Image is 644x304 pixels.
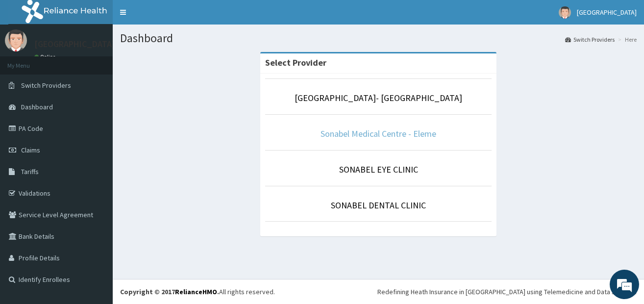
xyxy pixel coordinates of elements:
[21,146,40,154] span: Claims
[321,128,436,139] a: Sonabel Medical Centre - Eleme
[34,53,58,60] a: Online
[51,55,165,68] div: Chat with us now
[5,201,187,235] textarea: Type your message and hit 'Enter'
[120,287,219,296] strong: Copyright © 2017 .
[339,164,418,175] a: SONABEL EYE CLINIC
[175,287,217,296] a: RelianceHMO
[265,57,326,68] strong: Select Provider
[21,167,39,176] span: Tariffs
[377,287,637,297] div: Redefining Heath Insurance in [GEOGRAPHIC_DATA] using Telemedicine and Data Science!
[113,279,644,304] footer: All rights reserved.
[21,102,53,111] span: Dashboard
[295,92,462,103] a: [GEOGRAPHIC_DATA]- [GEOGRAPHIC_DATA]
[616,35,637,44] li: Here
[57,90,135,189] span: We're online!
[161,5,184,28] div: Minimize live chat window
[120,32,637,45] h1: Dashboard
[577,8,637,17] span: [GEOGRAPHIC_DATA]
[5,29,27,51] img: User Image
[34,40,115,49] p: [GEOGRAPHIC_DATA]
[559,6,571,19] img: User Image
[21,81,71,90] span: Switch Providers
[18,49,40,74] img: d_794563401_company_1708531726252_794563401
[331,200,426,211] a: SONABEL DENTAL CLINIC
[565,35,615,44] a: Switch Providers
